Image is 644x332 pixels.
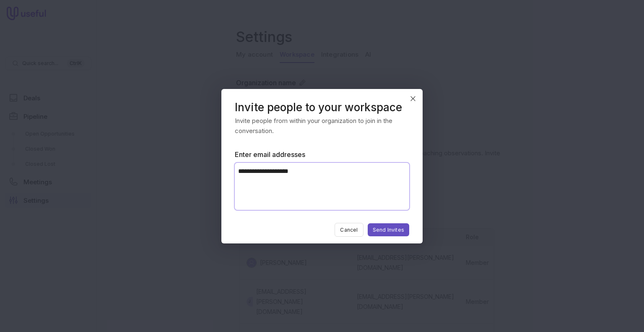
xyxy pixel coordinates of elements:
button: Close [407,92,419,105]
button: Cancel [335,223,363,237]
header: Invite people to your workspace [235,102,409,112]
label: Enter email addresses [235,149,305,159]
p: Invite people from within your organization to join in the conversation. [235,116,409,136]
button: Send Invites [368,223,409,236]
